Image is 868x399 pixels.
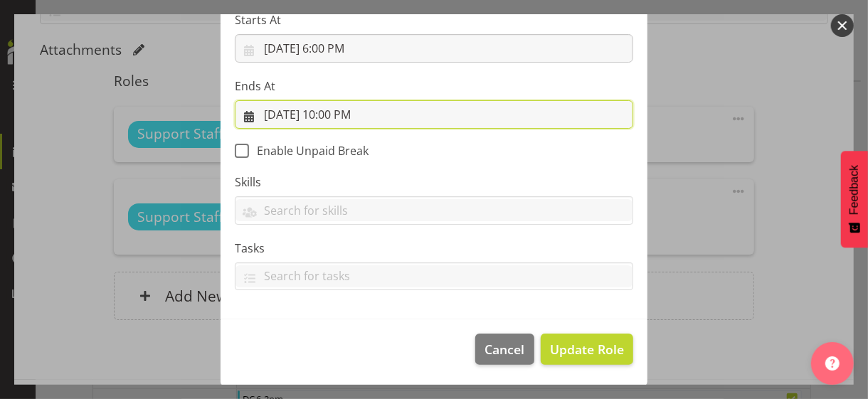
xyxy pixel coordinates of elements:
[485,340,525,358] span: Cancel
[235,199,633,221] input: Search for skills
[249,144,369,158] span: Enable Unpaid Break
[841,151,868,248] button: Feedback - Show survey
[475,334,534,365] button: Cancel
[235,100,633,129] input: Click to select...
[235,174,633,191] label: Skills
[550,340,624,358] span: Update Role
[235,78,633,95] label: Ends At
[541,334,633,365] button: Update Role
[235,240,633,257] label: Tasks
[235,11,633,28] label: Starts At
[235,34,633,63] input: Click to select...
[825,356,840,371] img: help-xxl-2.png
[848,165,861,215] span: Feedback
[235,265,633,287] input: Search for tasks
